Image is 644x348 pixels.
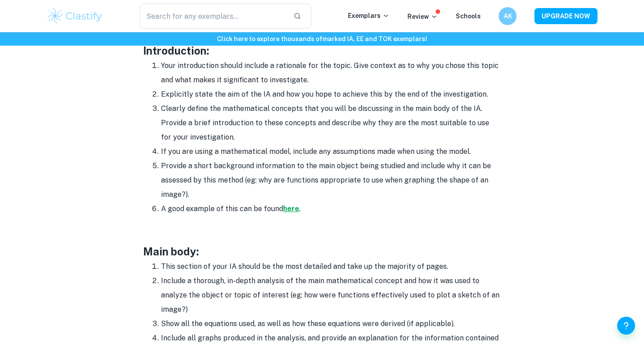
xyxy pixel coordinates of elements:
h6: AK [503,11,513,21]
p: Review [407,12,438,21]
a: Schools [456,13,481,20]
button: UPGRADE NOW [534,8,597,24]
input: Search for any exemplars... [140,4,286,29]
li: Clearly define the mathematical concepts that you will be discussing in the main body of the IA. ... [161,102,501,144]
li: Include a thorough, in-depth analysis of the main mathematical concept and how it was used to ana... [161,274,501,317]
li: If you are using a mathematical model, include any assumptions made when using the model. [161,144,501,159]
img: Clastify logo [47,7,103,25]
h6: Click here to explore thousands of marked IA, EE and TOK exemplars ! [2,34,642,44]
li: This section of your IA should be the most detailed and take up the majority of pages. [161,259,501,274]
h3: Introduction: [143,42,501,59]
h3: Main body: [143,243,501,259]
li: Provide a short background information to the main object being studied and include why it can be... [161,159,501,202]
li: A good example of this can be found . [161,202,501,216]
li: Explicitly state the aim of the IA and how you hope to achieve this by the end of the investigation. [161,87,501,102]
button: AK [499,7,517,25]
button: Help and Feedback [617,317,635,335]
p: Exemplars [348,11,390,21]
li: Show all the equations used, as well as how these equations were derived (if applicable). [161,317,501,331]
li: Your introduction should include a rationale for the topic. Give context as to why you chose this... [161,59,501,87]
a: here [283,204,299,213]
